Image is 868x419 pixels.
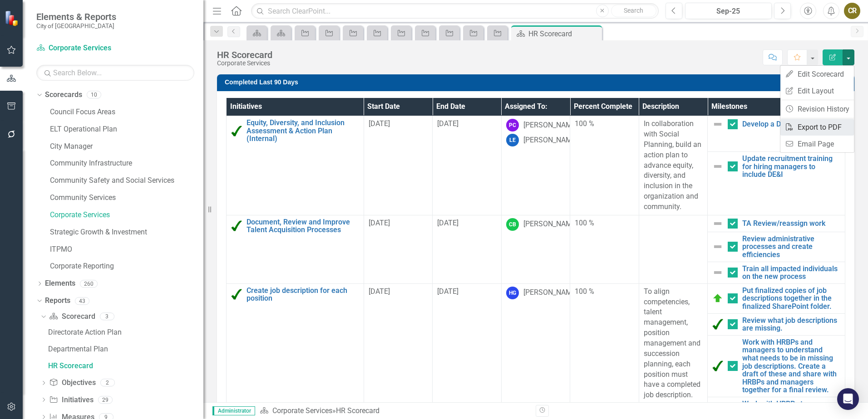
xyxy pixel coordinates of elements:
a: Corporate Reporting [50,261,203,272]
img: Completed [712,361,723,371]
td: Double-Click to Edit Right Click for Context Menu [708,215,845,232]
a: Objectives [49,378,95,388]
div: Departmental Plan [48,345,203,353]
span: [DATE] [369,287,390,296]
small: City of [GEOGRAPHIC_DATA] [36,22,116,29]
a: Edit Scorecard [780,66,854,83]
a: Corporate Services [50,210,203,220]
div: HR Scorecard [217,50,272,60]
img: Not Defined [712,119,723,130]
a: Elements [45,278,75,289]
span: To align competencies, talent management, position management and succession planning, each posit... [644,287,700,399]
a: Scorecard [49,312,95,322]
img: Completed [712,319,723,330]
td: Double-Click to Edit [570,215,639,283]
div: LE [506,134,519,146]
div: [PERSON_NAME] [523,135,578,146]
a: Update recruitment training for hiring managers to include DE&I [742,155,840,179]
div: 29 [98,396,113,404]
div: HR Scorecard [336,406,380,415]
span: [DATE] [369,119,390,128]
td: Double-Click to Edit Right Click for Context Menu [708,262,845,283]
img: Not Defined [712,241,723,252]
a: Strategic Growth & Investment [50,227,203,238]
div: 100 % [575,287,634,297]
a: Community Safety and Social Services [50,175,203,186]
div: CR [844,3,860,19]
td: Double-Click to Edit [501,215,570,283]
img: Completed [231,220,242,231]
a: Community Services [50,193,203,203]
td: Double-Click to Edit Right Click for Context Menu [708,283,845,313]
div: [PERSON_NAME] [523,120,578,131]
span: Administrator [212,406,255,415]
a: Corporate Services [272,406,332,415]
input: Search Below... [36,65,194,81]
td: Double-Click to Edit [501,116,570,215]
a: Work with HRBPs and managers to understand what needs to be in missing job descriptions. Create a... [742,338,840,394]
td: Double-Click to Edit Right Click for Context Menu [227,215,364,283]
a: ITPMO [50,244,203,255]
h3: Completed Last 90 Days [225,79,850,86]
div: [PERSON_NAME] [523,287,578,298]
span: [DATE] [437,219,459,227]
img: Completed [231,126,242,136]
td: Double-Click to Edit Right Click for Context Menu [708,151,845,215]
a: City Manager [50,141,203,152]
td: Double-Click to Edit [639,215,707,283]
input: Search ClearPoint... [251,3,659,19]
span: [DATE] [369,219,390,227]
div: Corporate Services [217,60,272,67]
img: Not Defined [712,267,723,278]
a: Directorate Action Plan [46,325,203,340]
div: HG [506,287,519,299]
td: Double-Click to Edit Right Click for Context Menu [227,116,364,215]
div: 43 [75,297,89,305]
a: Review what job descriptions are missing. [742,317,840,332]
div: CB [506,218,519,231]
span: Elements & Reports [36,11,116,22]
div: 2 [100,379,115,387]
div: HR Scorecard [48,362,203,370]
button: Sep-25 [685,3,772,19]
td: Double-Click to Edit Right Click for Context Menu [708,116,845,152]
a: Revision History [780,101,854,117]
div: [PERSON_NAME] [523,219,578,229]
div: 10 [87,91,101,99]
td: Double-Click to Edit [570,116,639,215]
a: Edit Layout [780,83,854,99]
td: Double-Click to Edit [364,116,432,215]
a: Put finalized copies of job descriptions together in the finalized SharePoint folder. [742,287,840,311]
a: Train all impacted individuals on the new process [742,265,840,281]
div: 260 [80,280,98,287]
a: Equity, Diversity, and Inclusion Assessment & Action Plan (Internal) [247,119,359,143]
div: PC [506,119,519,132]
td: Double-Click to Edit Right Click for Context Menu [708,335,845,397]
span: [DATE] [437,119,459,128]
a: Develop a DEI Strategy [742,120,840,128]
a: TA Review/reassign work [742,219,840,228]
div: » [260,406,529,416]
a: Corporate Services [36,43,150,54]
a: Export to PDF [780,119,854,136]
div: 100 % [575,218,634,229]
td: Double-Click to Edit [433,116,501,215]
a: HR Scorecard [46,359,203,373]
div: Open Intercom Messenger [837,388,859,410]
td: Double-Click to Edit [639,116,707,215]
a: Departmental Plan [46,342,203,356]
div: HR Scorecard [528,28,600,39]
img: Not Defined [712,218,723,229]
a: Create job description for each position [247,287,359,302]
img: Not Defined [712,161,723,172]
div: Sep-25 [688,6,769,17]
td: Double-Click to Edit [433,215,501,283]
a: Email Page [780,136,854,152]
img: On Target [712,293,723,304]
a: Community Infrastructure [50,158,203,169]
div: Directorate Action Plan [48,328,203,336]
span: [DATE] [437,287,459,296]
img: Completed [231,289,242,300]
a: Scorecards [45,90,82,100]
button: Search [611,5,656,17]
